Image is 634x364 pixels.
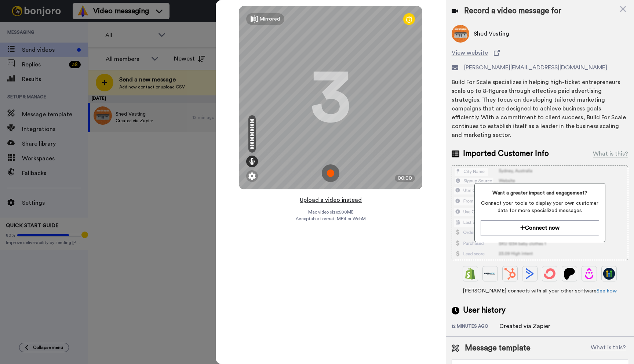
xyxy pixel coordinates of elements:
span: Want a greater impact and engagement? [481,189,600,197]
span: Max video size: 500 MB [308,209,353,215]
img: GoHighLevel [603,268,615,280]
img: Hubspot [504,268,516,280]
img: ActiveCampaign [524,268,536,280]
img: ic_record_start.svg [322,164,339,182]
div: 12 minutes ago [452,323,499,331]
a: See how [597,288,617,294]
div: 00:00 [395,175,415,182]
span: Acceptable format: MP4 or WebM [296,216,366,222]
span: [PERSON_NAME] connects with all your other software [452,287,628,295]
img: ic_gear.svg [248,172,256,180]
button: Upload a video instead [298,195,364,205]
img: ConvertKit [544,268,555,280]
img: Ontraport [484,268,496,280]
span: Imported Customer Info [463,148,549,159]
div: Build For Scale specializes in helping high-ticket entrepreneurs scale up to 8-figures through ef... [452,78,628,139]
span: Connect your tools to display your own customer data for more specialized messages [481,200,600,214]
span: User history [463,305,506,316]
div: 3 [310,70,351,125]
img: Drip [583,268,595,280]
span: View website [452,48,488,57]
div: What is this? [593,149,628,158]
a: View website [452,48,628,57]
img: Patreon [564,268,575,280]
button: What is this? [589,343,628,354]
span: [PERSON_NAME][EMAIL_ADDRESS][DOMAIN_NAME] [464,63,607,72]
span: Message template [465,343,531,354]
div: Created via Zapier [499,322,550,331]
img: Shopify [464,268,476,280]
button: Connect now [481,220,600,236]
